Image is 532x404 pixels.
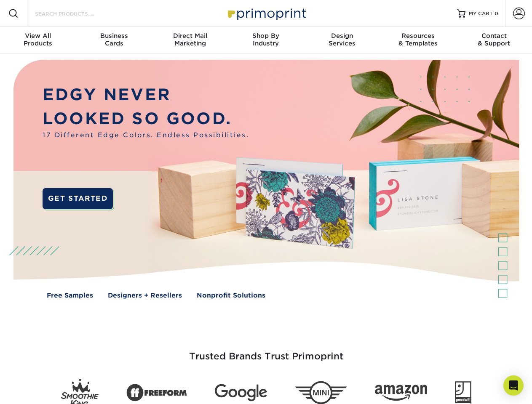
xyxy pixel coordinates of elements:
div: Marketing [152,32,228,47]
h3: Trusted Brands Trust Primoprint [20,331,513,372]
span: Shop By [228,32,304,40]
p: LOOKED SO GOOD. [43,107,249,131]
a: Nonprofit Solutions [197,291,265,300]
span: 17 Different Edge Colors. Endless Possibilities. [43,130,249,140]
a: BusinessCards [76,27,152,54]
span: Business [76,32,152,40]
p: EDGY NEVER [43,83,249,107]
a: Free Samples [47,291,93,300]
a: Direct MailMarketing [152,27,228,54]
a: Resources& Templates [380,27,456,54]
div: & Support [456,32,532,47]
a: Designers + Resellers [108,291,182,300]
img: Amazon [375,385,427,401]
div: & Templates [380,32,456,47]
div: Services [304,32,380,47]
img: Google [215,384,267,401]
span: MY CART [469,10,493,17]
span: Contact [456,32,532,40]
input: SEARCH PRODUCTS..... [34,8,116,19]
span: Direct Mail [152,32,228,40]
div: Industry [228,32,304,47]
a: Shop ByIndustry [228,27,304,54]
iframe: Google Customer Reviews [2,378,72,401]
span: 0 [495,11,498,16]
a: Contact& Support [456,27,532,54]
a: GET STARTED [43,188,113,209]
span: Design [304,32,380,40]
div: Open Intercom Messenger [503,375,524,396]
a: DesignServices [304,27,380,54]
span: Resources [380,32,456,40]
img: Goodwill [455,381,471,404]
img: Primoprint [224,4,308,22]
div: Cards [76,32,152,47]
